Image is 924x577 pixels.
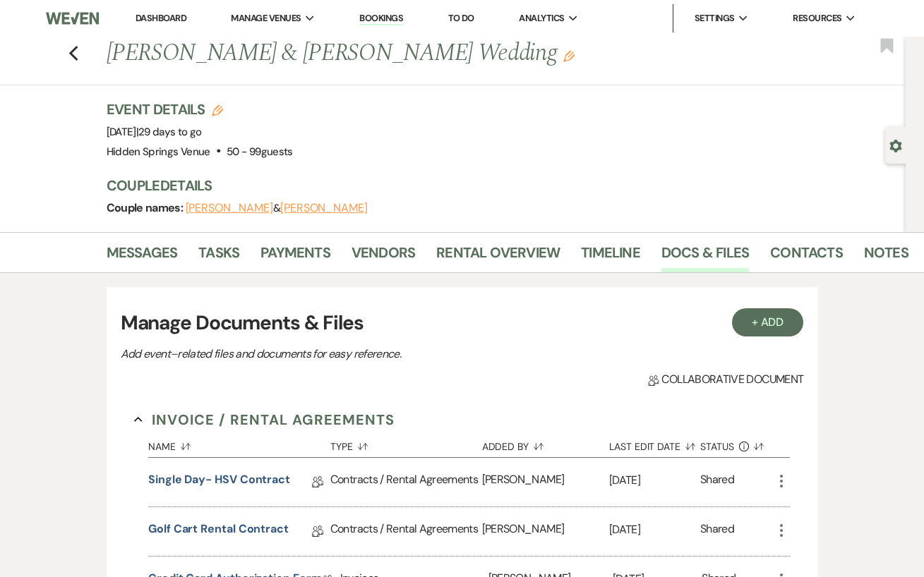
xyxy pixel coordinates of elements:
[482,458,609,506] div: [PERSON_NAME]
[732,308,804,336] button: + Add
[107,125,202,139] span: [DATE]
[107,200,186,215] span: Couple names:
[700,442,734,451] span: Status
[198,241,239,272] a: Tasks
[864,241,908,272] a: Notes
[107,241,178,272] a: Messages
[330,458,482,506] div: Contracts / Rental Agreements
[793,11,841,25] span: Resources
[700,471,734,493] div: Shared
[482,430,609,457] button: Added By
[648,371,803,388] span: Collaborative document
[148,430,330,457] button: Name
[121,345,615,363] p: Add event–related files and documents for easy reference.
[436,241,560,272] a: Rental Overview
[136,12,186,24] a: Dashboard
[186,201,368,215] span: &
[661,241,749,272] a: Docs & Files
[609,521,700,539] p: [DATE]
[609,471,700,490] p: [DATE]
[482,507,609,556] div: [PERSON_NAME]
[448,12,474,24] a: To Do
[519,11,564,25] span: Analytics
[107,176,892,195] h3: Couple Details
[107,37,739,71] h1: [PERSON_NAME] & [PERSON_NAME] Wedding
[107,145,210,159] span: Hidden Springs Venue
[46,4,99,33] img: Weven Logo
[136,125,202,139] span: |
[695,11,735,25] span: Settings
[186,202,273,214] button: [PERSON_NAME]
[352,241,415,272] a: Vendors
[121,308,804,338] h3: Manage Documents & Files
[330,507,482,556] div: Contracts / Rental Agreements
[700,430,773,457] button: Status
[227,145,293,159] span: 50 - 99 guests
[107,99,293,119] h3: Event Details
[260,241,330,272] a: Payments
[148,471,290,493] a: Single Day- HSV Contract
[138,125,202,139] span: 29 days to go
[700,521,734,542] div: Shared
[148,521,289,542] a: Golf Cart Rental Contract
[609,430,700,457] button: Last Edit Date
[330,430,482,457] button: Type
[581,241,640,272] a: Timeline
[231,11,301,25] span: Manage Venues
[563,49,575,62] button: Edit
[134,409,395,430] button: Invoice / Rental Agreements
[770,241,843,272] a: Contacts
[280,202,368,214] button: [PERSON_NAME]
[889,138,902,152] button: Open lead details
[359,12,403,25] a: Bookings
